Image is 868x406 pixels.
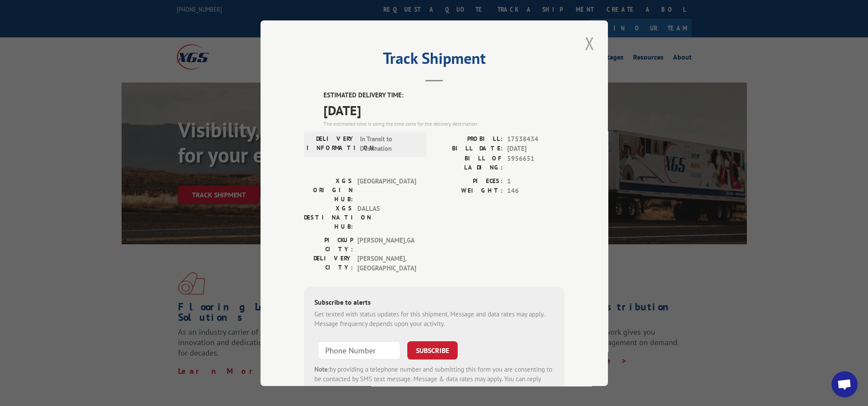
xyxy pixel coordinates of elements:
[304,52,564,69] h2: Track Shipment
[360,134,419,153] span: In Transit to Destination
[318,341,400,359] input: Phone Number
[357,253,416,273] span: [PERSON_NAME] , [GEOGRAPHIC_DATA]
[434,176,503,186] label: PIECES:
[314,364,554,394] div: by providing a telephone number and submitting this form you are consenting to be contacted by SM...
[507,144,564,154] span: [DATE]
[507,186,564,196] span: 146
[323,90,564,100] label: ESTIMATED DELIVERY TIME:
[407,341,458,359] button: SUBSCRIBE
[323,120,564,127] div: The estimated time is using the time zone for the delivery destination.
[507,153,564,172] span: 5956651
[307,134,356,153] label: DELIVERY INFORMATION:
[434,153,503,172] label: BILL OF LADING:
[832,371,858,397] a: Open chat
[314,296,554,309] div: Subscribe to alerts
[323,100,564,120] span: [DATE]
[507,134,564,144] span: 17538434
[304,253,353,273] label: DELIVERY CITY:
[304,176,353,203] label: XGS ORIGIN HUB:
[314,309,554,329] div: Get texted with status updates for this shipment. Message and data rates may apply. Message frequ...
[357,203,416,231] span: DALLAS
[507,176,564,186] span: 1
[314,365,330,373] strong: Note:
[304,235,353,253] label: PICKUP CITY:
[357,176,416,203] span: [GEOGRAPHIC_DATA]
[357,235,416,253] span: [PERSON_NAME] , GA
[582,31,597,55] button: Close modal
[304,203,353,231] label: XGS DESTINATION HUB:
[434,186,503,196] label: WEIGHT:
[434,144,503,154] label: BILL DATE:
[434,134,503,144] label: PROBILL:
